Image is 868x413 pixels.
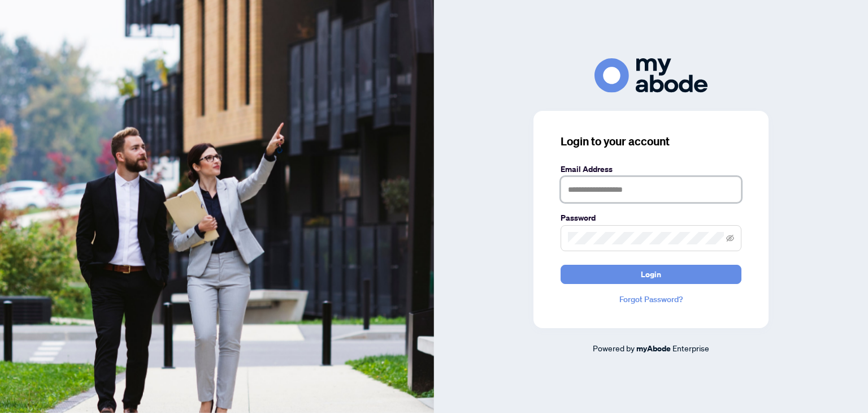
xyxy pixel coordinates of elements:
label: Email Address [561,163,741,175]
a: Forgot Password? [561,293,741,306]
a: myAbode [636,342,671,355]
label: Password [561,212,741,224]
button: Login [561,265,741,284]
h3: Login to your account [561,134,741,149]
span: eye-invisible [726,234,734,242]
img: ma-logo [594,58,708,93]
span: Enterprise [672,343,709,353]
span: Powered by [593,343,635,353]
span: Login [641,265,661,283]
